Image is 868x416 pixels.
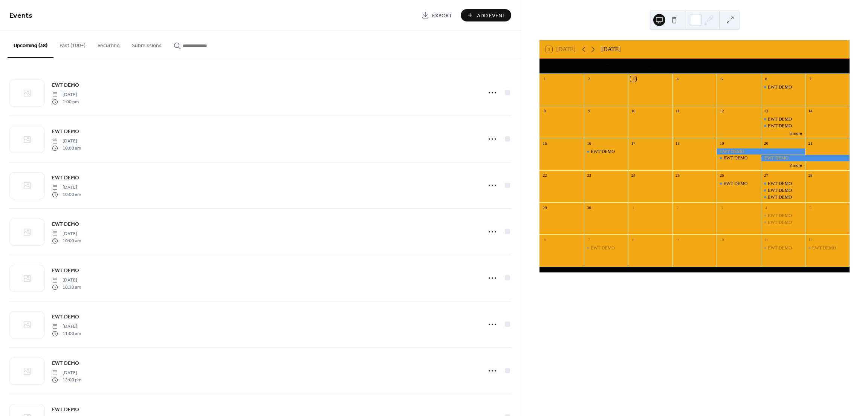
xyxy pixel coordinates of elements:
[719,108,724,114] div: 12
[52,370,81,376] span: [DATE]
[763,108,769,114] div: 13
[763,140,769,146] div: 20
[717,148,805,155] div: EWT DEMO
[761,245,805,251] div: EWT DEMO
[542,173,547,178] div: 22
[52,312,79,321] a: EWT DEMO
[591,148,615,155] div: EWT DEMO
[763,173,769,178] div: 27
[807,173,813,178] div: 28
[52,323,81,330] span: [DATE]
[52,174,79,182] span: EWT DEMO
[52,231,81,237] span: [DATE]
[52,406,79,414] span: EWT DEMO
[52,405,79,414] a: EWT DEMO
[52,284,81,291] span: 10:30 am
[542,108,547,114] div: 8
[763,76,769,82] div: 6
[52,127,79,136] a: EWT DEMO
[768,116,792,122] div: EWT DEMO
[675,237,680,242] div: 9
[723,155,747,161] div: EWT DEMO
[416,9,458,21] a: Export
[630,108,636,114] div: 10
[52,145,81,151] span: 10:00 am
[763,237,769,242] div: 11
[8,31,53,58] button: Upcoming (38)
[768,194,792,200] div: EWT DEMO
[807,76,813,82] div: 7
[542,205,547,210] div: 29
[768,245,792,251] div: EWT DEMO
[461,9,511,21] button: Add Event
[52,359,79,367] span: EWT DEMO
[768,84,792,90] div: EWT DEMO
[542,140,547,146] div: 15
[786,162,805,168] button: 2 more
[630,173,636,178] div: 24
[719,237,724,242] div: 10
[52,267,79,275] span: EWT DEMO
[52,191,81,198] span: 10:00 am
[53,31,92,57] button: Past (100+)
[675,205,680,210] div: 2
[546,59,588,74] div: Mon
[52,81,79,89] a: EWT DEMO
[675,173,680,178] div: 25
[719,76,724,82] div: 5
[768,180,792,187] div: EWT DEMO
[768,123,792,129] div: EWT DEMO
[761,123,805,129] div: EWT DEMO
[52,81,79,89] span: EWT DEMO
[807,205,813,210] div: 5
[52,376,81,383] span: 12:00 pm
[601,45,621,54] div: [DATE]
[52,138,81,145] span: [DATE]
[52,173,79,182] a: EWT DEMO
[126,31,168,57] button: Submissions
[761,84,805,90] div: EWT DEMO
[432,12,452,20] span: Export
[807,140,813,146] div: 21
[807,237,813,242] div: 12
[630,76,636,82] div: 3
[675,76,680,82] div: 4
[52,359,79,367] a: EWT DEMO
[584,148,628,155] div: EWT DEMO
[584,245,628,251] div: EWT DEMO
[52,98,79,105] span: 1:00 pm
[723,180,747,187] div: EWT DEMO
[477,12,506,20] span: Add Event
[719,205,724,210] div: 3
[52,128,79,136] span: EWT DEMO
[591,245,615,251] div: EWT DEMO
[92,31,126,57] button: Recurring
[768,213,792,219] div: EWT DEMO
[761,194,805,200] div: EWT DEMO
[586,140,592,146] div: 16
[588,59,631,74] div: Tue
[761,187,805,194] div: EWT DEMO
[52,184,81,191] span: [DATE]
[763,205,769,210] div: 4
[761,219,805,226] div: EWT DEMO
[761,116,805,122] div: EWT DEMO
[801,59,844,74] div: Sun
[673,59,716,74] div: Thu
[586,76,592,82] div: 2
[805,245,850,251] div: EWT DEMO
[630,237,636,242] div: 8
[768,219,792,226] div: EWT DEMO
[52,330,81,337] span: 11:00 am
[586,205,592,210] div: 30
[807,108,813,114] div: 14
[631,59,673,74] div: Wed
[52,92,79,98] span: [DATE]
[52,220,79,228] a: EWT DEMO
[717,155,761,161] div: EWT DEMO
[717,180,761,187] div: EWT DEMO
[52,313,79,321] span: EWT DEMO
[630,205,636,210] div: 1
